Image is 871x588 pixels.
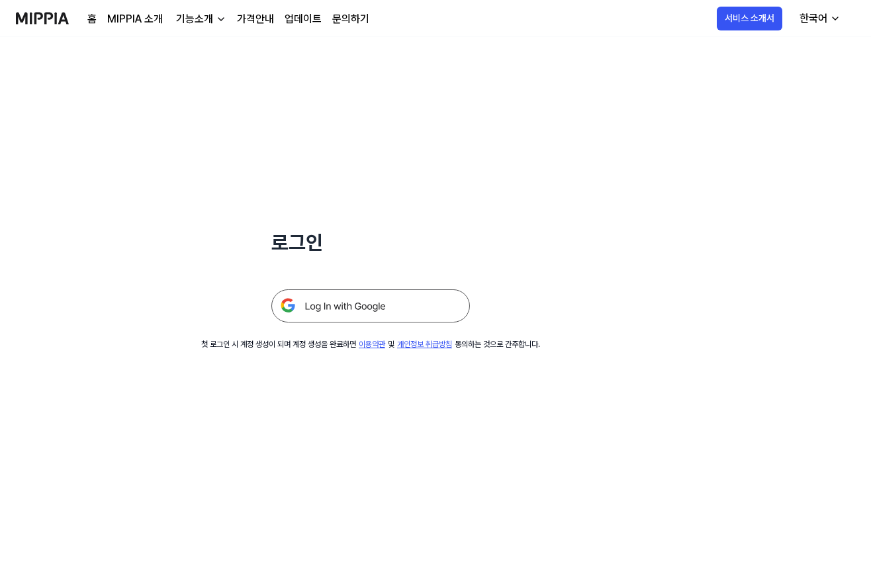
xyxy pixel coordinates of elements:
img: 구글 로그인 버튼 [271,289,470,322]
a: 가격안내 [237,11,274,27]
div: 첫 로그인 시 계정 생성이 되며 계정 생성을 완료하면 및 동의하는 것으로 간주합니다. [201,338,540,350]
button: 기능소개 [173,11,226,27]
a: MIPPIA 소개 [107,11,163,27]
a: 개인정보 취급방침 [397,340,452,349]
img: down [216,14,226,24]
a: 업데이트 [285,11,322,27]
div: 한국어 [797,11,830,26]
a: 문의하기 [332,11,369,27]
a: 홈 [87,11,97,27]
a: 이용약관 [359,340,385,349]
div: 기능소개 [173,11,216,27]
button: 서비스 소개서 [717,7,782,30]
h1: 로그인 [271,228,470,258]
button: 한국어 [789,5,848,32]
